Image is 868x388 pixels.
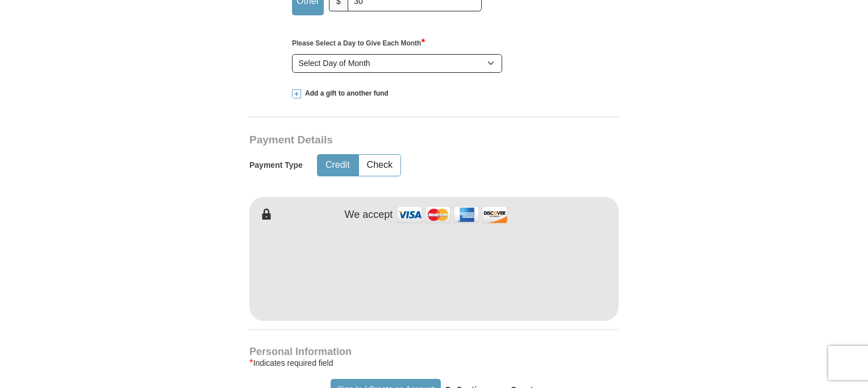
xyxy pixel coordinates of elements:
[345,209,393,221] h4: We accept
[301,89,389,98] span: Add a gift to another fund
[318,155,358,176] button: Credit
[249,160,303,170] h5: Payment Type
[395,203,509,227] img: credit cards accepted
[249,356,619,370] div: Indicates required field
[359,155,400,176] button: Check
[249,347,619,356] h4: Personal Information
[292,39,425,47] strong: Please Select a Day to Give Each Month
[249,134,539,147] h3: Payment Details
